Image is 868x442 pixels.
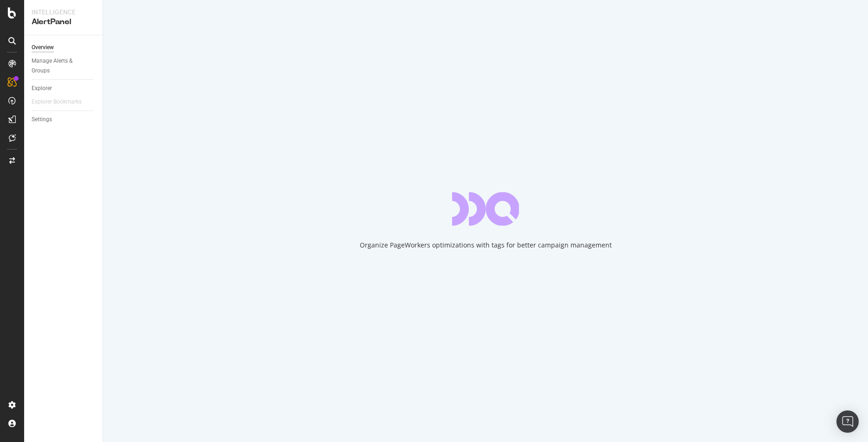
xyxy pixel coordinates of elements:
[32,115,96,124] a: Settings
[32,7,95,17] div: Intelligence
[32,56,96,76] a: Manage Alerts & Groups
[32,97,91,107] a: Explorer Bookmarks
[836,410,859,433] div: Open Intercom Messenger
[32,43,54,52] div: Overview
[32,43,96,52] a: Overview
[32,97,82,107] div: Explorer Bookmarks
[452,192,519,226] div: animation
[32,84,52,93] div: Explorer
[32,17,95,27] div: AlertPanel
[360,240,612,250] div: Organize PageWorkers optimizations with tags for better campaign management
[32,115,52,124] div: Settings
[32,56,87,76] div: Manage Alerts & Groups
[32,84,96,93] a: Explorer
